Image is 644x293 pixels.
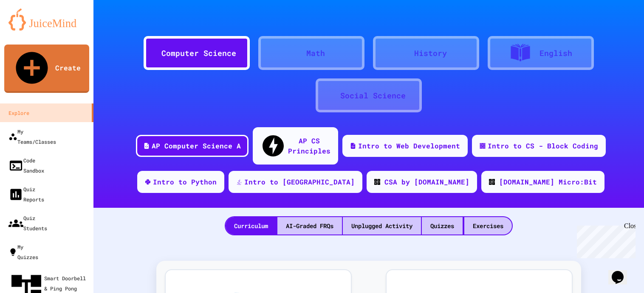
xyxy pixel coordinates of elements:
[8,242,38,262] div: My Quizzes
[422,217,463,234] div: Quizzes
[358,141,460,151] div: Intro to Web Development
[573,222,636,258] iframe: chat widget
[226,217,277,234] div: Curriculum
[3,3,59,54] div: Chat with us now!Close
[8,8,85,31] img: logo-orange.svg
[4,45,89,93] a: Create
[8,126,56,147] div: My Teams/Classes
[374,179,380,185] img: CODE_logo_RGB.png
[384,177,469,187] div: CSA by [DOMAIN_NAME]
[288,136,330,156] div: AP CS Principles
[306,47,325,59] div: Math
[488,141,598,151] div: Intro to CS - Block Coding
[499,177,597,187] div: [DOMAIN_NAME] Micro:Bit
[343,217,421,234] div: Unplugged Activity
[539,47,572,59] div: English
[340,90,406,101] div: Social Science
[8,213,47,233] div: Quiz Students
[153,177,217,187] div: Intro to Python
[608,259,636,285] iframe: chat widget
[244,177,355,187] div: Intro to [GEOGRAPHIC_DATA]
[464,217,512,234] div: Exercises
[8,155,44,176] div: Code Sandbox
[161,47,236,59] div: Computer Science
[489,179,495,185] img: CODE_logo_RGB.png
[414,47,447,59] div: History
[152,141,241,151] div: AP Computer Science A
[8,108,29,118] div: Explore
[8,184,44,204] div: Quiz Reports
[277,217,342,234] div: AI-Graded FRQs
